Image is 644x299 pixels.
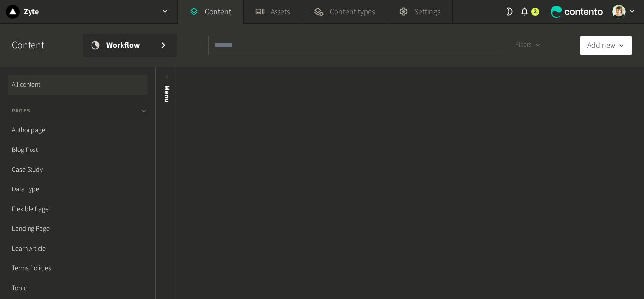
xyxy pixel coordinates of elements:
[8,120,148,140] a: Author page
[8,278,148,298] a: Topic
[162,85,172,102] span: Menu
[8,259,148,278] a: Terms Policies
[612,5,626,19] img: Linda Giuliano
[8,239,148,259] a: Learn Article
[83,34,177,57] a: Workflow
[534,7,537,16] span: 2
[8,75,148,95] a: All content
[24,6,39,18] h2: Zyte
[12,38,67,53] h2: Content
[6,5,20,19] img: Zyte
[8,160,148,180] a: Case Study
[12,107,31,115] span: Pages
[515,40,532,50] span: Filters
[330,6,375,18] span: Content types
[580,36,632,55] button: Add new
[8,219,148,239] a: Landing Page
[507,36,549,55] button: Filters
[8,140,148,160] a: Blog Post
[414,6,440,18] span: Settings
[8,199,148,219] a: Flexible Page
[8,180,148,199] a: Data Type
[106,39,152,51] span: Workflow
